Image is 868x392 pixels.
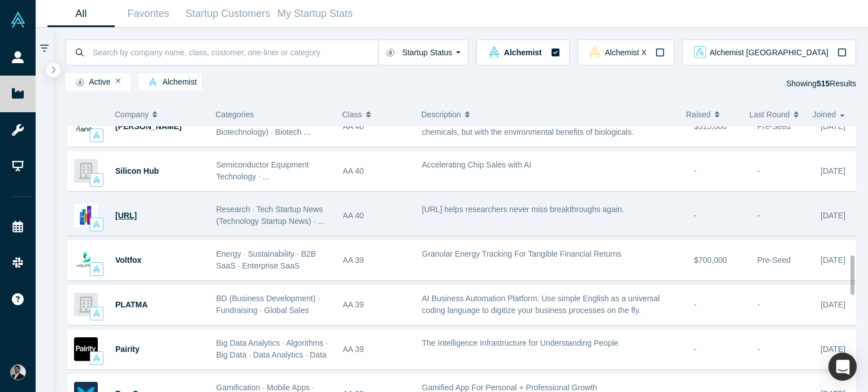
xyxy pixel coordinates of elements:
span: Active [71,78,111,87]
span: Big Data Analytics · Algorithms · Big Data · Data Analytics · Data ... [216,338,328,371]
img: alchemist_aj Vault Logo [694,46,706,58]
img: alchemist Vault Logo [93,310,101,318]
input: Search by company name, class, customer, one-liner or category [92,39,378,65]
span: - [694,345,697,354]
span: [URL] helps researchers never miss breakthroughs again. [422,205,624,214]
a: Startup Customers [182,1,274,27]
span: [DATE] [821,256,845,265]
button: Company [115,103,198,126]
img: Qumir Nano's Logo [74,114,98,138]
button: alchemist_aj Vault LogoAlchemist [GEOGRAPHIC_DATA] [682,39,856,65]
div: AA 39 [343,285,410,324]
span: [DATE] [821,300,845,309]
a: [URL] [115,211,137,220]
span: Raised [686,103,711,126]
a: PLATMA [115,300,147,309]
img: Alchemist Vault Logo [10,12,26,28]
button: Remove Filter [116,77,121,85]
div: AA 39 [343,241,410,280]
span: Pre-Seed [757,256,791,265]
img: Startup status [386,48,394,57]
span: Alchemist [144,78,197,87]
button: Last Round [749,103,801,126]
span: Last Round [749,103,790,126]
img: Tally.AI's Logo [74,204,98,227]
img: alchemist Vault Logo [93,354,101,362]
button: alchemist Vault LogoAlchemist [476,39,569,65]
img: alchemist Vault Logo [93,176,101,184]
a: Voltfox [115,256,141,265]
img: alchemist Vault Logo [93,131,101,139]
span: Alchemist X [605,49,646,56]
span: Showing Results [786,79,856,88]
a: Favorites [115,1,182,27]
span: Class [342,103,362,126]
span: - [694,211,697,220]
span: Description [422,103,461,126]
img: alchemist Vault Logo [93,221,101,228]
a: Silicon Hub [115,166,159,175]
img: Startup status [76,78,84,87]
img: alchemistx Vault Logo [589,46,601,58]
div: AA 40 [343,196,410,235]
img: PLATMA's Logo [74,293,98,316]
span: - [757,345,760,354]
span: [DATE] [821,345,845,354]
button: Startup Status [378,39,469,65]
strong: 515 [817,79,830,88]
span: Pre-Seed [757,122,791,131]
span: Gamified App For Personal + Professional Growth [422,383,597,392]
span: [DATE] [821,211,845,220]
span: - [694,166,697,175]
span: The Intelligence Infrastructure for Understanding People [422,338,619,347]
span: Categories [216,110,254,119]
span: Alchemist [504,49,542,56]
img: alchemist Vault Logo [149,78,157,86]
button: alchemistx Vault LogoAlchemist X [578,39,674,65]
button: Joined [813,103,848,126]
span: Granular Energy Tracking For Tangible Financial Returns [422,249,622,258]
a: My Startup Stats [274,1,357,27]
span: - [757,300,760,309]
div: AA 40 [343,107,410,146]
a: [PERSON_NAME] [115,122,181,131]
span: Alchemist [GEOGRAPHIC_DATA] [710,49,828,56]
span: - [757,211,760,220]
button: Raised [686,103,737,126]
span: BD (Business Development) · Fundraising · Global Sales [216,294,320,315]
button: Description [422,103,675,126]
img: Pairity's Logo [74,337,98,361]
img: Voltfox's Logo [74,248,98,272]
img: alchemist Vault Logo [488,46,500,58]
span: [DATE] [821,122,845,131]
img: alchemist Vault Logo [93,265,101,273]
button: Class [342,103,404,126]
img: Silicon Hub's Logo [74,159,98,183]
img: Sukhwinder (SUKHI) Lamba's Account [10,364,26,380]
span: AI Business Automation Platform. Use simple English as a universal coding language to digitize yo... [422,294,660,315]
span: - [694,300,697,309]
span: Research · Tech Startup News (Technology Startup News) · ... [216,205,324,226]
span: - [757,166,760,175]
a: Pairity [115,345,140,354]
span: [DATE] [821,166,845,175]
div: AA 39 [343,330,410,369]
span: $700,000 [694,256,727,265]
span: Company [115,103,149,126]
div: AA 40 [343,152,410,191]
a: All [47,1,115,27]
span: $315,000 [694,122,727,131]
span: Semiconductor Equipment Technology · ... [216,160,309,181]
span: Accelerating Chip Sales with AI [422,160,532,169]
span: Joined [813,103,836,126]
span: Energy · Sustainability · B2B SaaS · Enterprise SaaS [216,249,316,270]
